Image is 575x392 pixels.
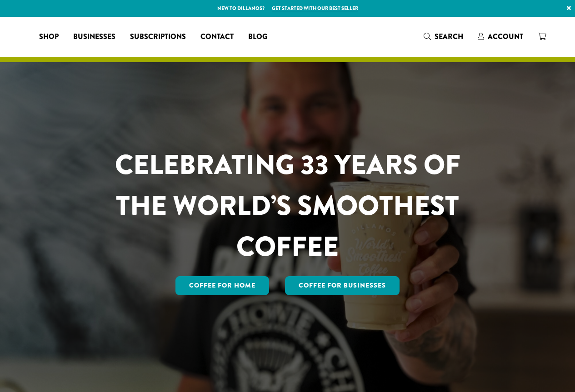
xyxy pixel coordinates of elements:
h1: CELEBRATING 33 YEARS OF THE WORLD’S SMOOTHEST COFFEE [88,144,487,267]
span: Contact [200,31,234,43]
span: Search [435,31,463,42]
a: Get started with our best seller [272,5,358,12]
span: Businesses [73,31,115,43]
a: Coffee for Home [175,276,269,295]
span: Subscriptions [130,31,186,43]
a: Coffee For Businesses [285,276,400,295]
span: Account [488,31,523,42]
span: Shop [39,31,59,43]
span: Blog [248,31,267,43]
a: Shop [32,30,66,44]
a: Search [416,29,470,44]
